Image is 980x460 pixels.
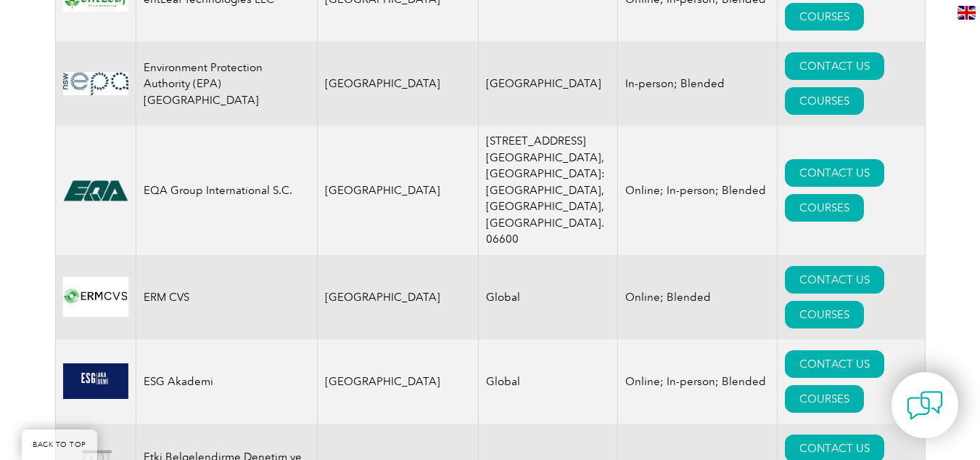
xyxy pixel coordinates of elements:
a: CONTACT US [785,350,884,378]
td: [GEOGRAPHIC_DATA] [317,255,479,339]
a: CONTACT US [785,159,884,187]
a: COURSES [785,194,864,222]
a: COURSES [785,385,864,413]
td: Online; In-person; Blended [618,126,778,255]
a: COURSES [785,3,864,31]
img: 607f6408-376f-eb11-a812-002248153038-logo.png [63,277,128,317]
td: Online; Blended [618,255,778,339]
img: en [958,6,976,20]
td: [STREET_ADDRESS] [GEOGRAPHIC_DATA], [GEOGRAPHIC_DATA]: [GEOGRAPHIC_DATA], [GEOGRAPHIC_DATA], [GEO... [479,126,618,255]
td: EQA Group International S.C. [136,126,317,255]
td: [GEOGRAPHIC_DATA] [317,41,479,126]
a: COURSES [785,301,864,328]
td: Global [479,255,618,339]
img: contact-chat.png [907,387,943,424]
td: [GEOGRAPHIC_DATA] [479,41,618,126]
img: b30af040-fd5b-f011-bec2-000d3acaf2fb-logo.png [63,363,128,399]
a: CONTACT US [785,52,884,80]
a: COURSES [785,87,864,115]
img: cf3e4118-476f-eb11-a812-00224815377e-logo.png [63,173,128,209]
td: ESG Akademi [136,339,317,424]
td: [GEOGRAPHIC_DATA] [317,339,479,424]
a: CONTACT US [785,266,884,294]
td: [GEOGRAPHIC_DATA] [317,126,479,255]
a: BACK TO TOP [22,429,97,460]
td: Global [479,339,618,424]
td: In-person; Blended [618,41,778,126]
td: Environment Protection Authority (EPA) [GEOGRAPHIC_DATA] [136,41,317,126]
img: 0b2a24ac-d9bc-ea11-a814-000d3a79823d-logo.jpg [63,72,128,95]
td: Online; In-person; Blended [618,339,778,424]
td: ERM CVS [136,255,317,339]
